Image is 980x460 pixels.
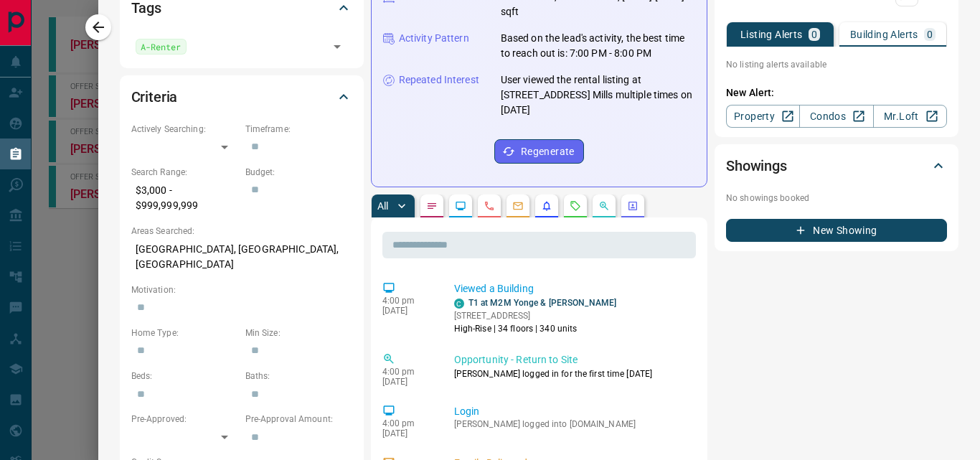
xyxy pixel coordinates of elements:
[454,322,617,335] p: High-Rise | 34 floors | 340 units
[454,309,617,322] p: [STREET_ADDRESS]
[468,298,617,308] a: T1 at M2M Yonge & [PERSON_NAME]
[726,58,947,71] p: No listing alerts available
[245,413,352,426] p: Pre-Approval Amount:
[131,238,352,276] p: [GEOGRAPHIC_DATA], [GEOGRAPHIC_DATA], [GEOGRAPHIC_DATA]
[541,200,552,212] svg: Listing Alerts
[245,123,352,136] p: Timeframe:
[494,139,584,164] button: Regenerate
[131,85,178,108] h2: Criteria
[399,72,479,88] p: Repeated Interest
[799,105,873,128] a: Condos
[512,200,524,212] svg: Emails
[501,72,695,118] p: User viewed the rental listing at [STREET_ADDRESS] Mills multiple times on [DATE]
[327,37,347,57] button: Open
[570,200,581,212] svg: Requests
[598,200,610,212] svg: Opportunities
[131,123,238,136] p: Actively Searching:
[850,29,918,39] p: Building Alerts
[454,419,690,429] p: [PERSON_NAME] logged into [DOMAIN_NAME]
[484,200,495,212] svg: Calls
[627,200,639,212] svg: Agent Actions
[726,192,947,205] p: No showings booked
[131,283,352,296] p: Motivation:
[454,404,690,419] p: Login
[726,85,947,100] p: New Alert:
[382,367,433,377] p: 4:00 pm
[382,306,433,316] p: [DATE]
[726,154,787,177] h2: Showings
[454,352,690,367] p: Opportunity - Return to Site
[382,377,433,387] p: [DATE]
[399,31,469,46] p: Activity Pattern
[131,225,352,238] p: Areas Searched:
[726,149,947,183] div: Showings
[131,413,238,426] p: Pre-Approved:
[245,370,352,382] p: Baths:
[377,201,389,211] p: All
[454,367,690,380] p: [PERSON_NAME] logged in for the first time [DATE]
[382,428,433,438] p: [DATE]
[245,166,352,179] p: Budget:
[245,327,352,339] p: Min Size:
[131,327,238,339] p: Home Type:
[454,299,464,309] div: condos.ca
[131,166,238,179] p: Search Range:
[740,29,803,39] p: Listing Alerts
[455,200,466,212] svg: Lead Browsing Activity
[141,39,182,54] span: A-Renter
[873,105,947,128] a: Mr.Loft
[131,80,352,114] div: Criteria
[382,296,433,306] p: 4:00 pm
[454,281,690,296] p: Viewed a Building
[131,370,238,382] p: Beds:
[426,200,438,212] svg: Notes
[726,219,947,242] button: New Showing
[501,31,695,61] p: Based on the lead's activity, the best time to reach out is: 7:00 PM - 8:00 PM
[131,179,238,217] p: $3,000 - $999,999,999
[726,105,800,128] a: Property
[927,29,933,39] p: 0
[382,418,433,428] p: 4:00 pm
[811,29,817,39] p: 0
